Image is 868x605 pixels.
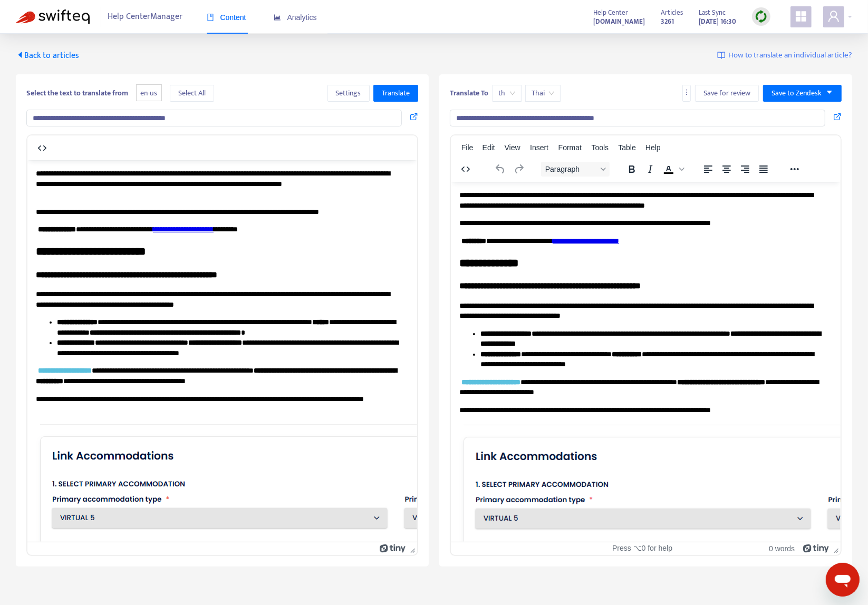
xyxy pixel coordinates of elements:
[660,162,686,177] div: Text color Black
[683,89,690,96] span: more
[380,544,406,552] a: Powered by Tiny
[545,165,597,173] span: Paragraph
[763,85,842,102] button: Save to Zendeskcaret-down
[703,87,750,99] span: Save for review
[795,10,807,23] span: appstore
[786,162,804,177] button: Reveal or hide additional toolbar items
[717,51,726,60] img: image-link
[499,85,515,101] span: th
[274,13,317,22] span: Analytics
[593,7,628,18] span: Help Center
[16,48,79,63] span: Back to articles
[108,7,183,27] span: Help Center Manager
[682,85,691,102] button: more
[207,14,214,21] span: book
[178,87,206,99] span: Select All
[592,143,609,152] span: Tools
[623,162,641,177] button: Bold
[136,84,162,102] span: en-us
[827,10,840,23] span: user
[461,143,474,152] span: File
[532,85,554,101] span: Thai
[510,162,528,177] button: Redo
[699,7,726,18] span: Last Sync
[207,13,246,22] span: Content
[736,162,754,177] button: Align right
[830,542,841,555] div: Press the Up and Down arrow keys to resize the editor.
[695,85,759,102] button: Save for review
[661,16,674,27] strong: 3261
[530,143,548,152] span: Insert
[769,544,795,553] button: 0 words
[382,87,410,99] span: Translate
[406,542,417,555] div: Press the Up and Down arrow keys to resize the editor.
[641,162,659,177] button: Italic
[699,16,736,27] strong: [DATE] 16:30
[170,85,214,102] button: Select All
[558,143,582,152] span: Format
[8,262,731,552] img: 37683668182939
[645,143,661,152] span: Help
[450,87,488,99] b: Translate To
[593,15,645,27] a: [DOMAIN_NAME]
[728,50,852,62] span: How to translate an individual article?
[26,87,128,99] b: Select the text to translate from
[661,7,683,18] span: Articles
[505,143,520,152] span: View
[717,50,852,62] a: How to translate an individual article?
[803,544,830,552] a: Powered by Tiny
[16,51,24,59] span: caret-left
[27,160,417,542] iframe: Rich Text Area
[327,85,370,102] button: Settings
[16,9,90,24] img: Swifteq
[618,143,635,152] span: Table
[541,162,610,177] button: Block Paragraph
[451,182,841,542] iframe: Rich Text Area
[826,563,860,597] iframe: Button to launch messaging window
[718,162,736,177] button: Align center
[336,87,361,99] span: Settings
[8,241,731,531] img: 37699622380187
[755,162,773,177] button: Justify
[755,10,768,23] img: sync.dc5367851b00ba804db3.png
[274,14,281,21] span: area-chart
[373,85,418,102] button: Translate
[580,544,705,553] div: Press ⌥0 for help
[699,162,717,177] button: Align left
[483,143,495,152] span: Edit
[491,162,509,177] button: Undo
[826,89,833,96] span: caret-down
[771,87,822,99] span: Save to Zendesk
